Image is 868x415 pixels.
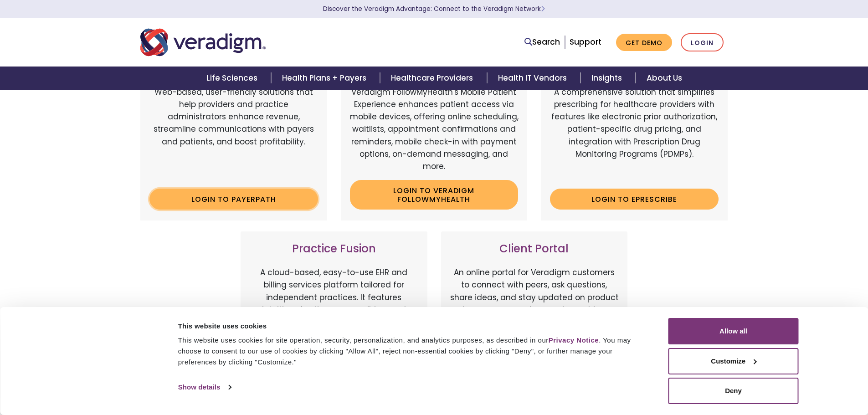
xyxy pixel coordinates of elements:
[668,378,799,404] button: Deny
[550,86,719,182] p: A comprehensive solution that simplifies prescribing for healthcare providers with features like ...
[524,36,560,48] a: Search
[549,336,599,344] a: Privacy Notice
[616,34,672,51] a: Get Demo
[178,335,648,368] div: This website uses cookies for site operation, security, personalization, and analytics purposes, ...
[550,189,719,210] a: Login to ePrescribe
[570,36,601,47] a: Support
[450,242,619,256] h3: Client Portal
[580,67,636,90] a: Insights
[323,5,545,13] a: Discover the Veradigm Advantage: Connect to the Veradigm NetworkLearn More
[380,67,487,90] a: Healthcare Providers
[140,27,266,57] img: Veradigm logo
[178,321,648,332] div: This website uses cookies
[541,5,545,13] span: Learn More
[149,189,318,210] a: Login to Payerpath
[681,33,724,52] a: Login
[250,242,418,256] h3: Practice Fusion
[668,348,799,374] button: Customize
[636,67,693,90] a: About Us
[668,318,799,344] button: Allow all
[271,67,380,90] a: Health Plans + Payers
[487,67,580,90] a: Health IT Vendors
[149,86,318,182] p: Web-based, user-friendly solutions that help providers and practice administrators enhance revenu...
[250,266,418,341] p: A cloud-based, easy-to-use EHR and billing services platform tailored for independent practices. ...
[450,266,619,341] p: An online portal for Veradigm customers to connect with peers, ask questions, share ideas, and st...
[350,180,519,210] a: Login to Veradigm FollowMyHealth
[350,86,519,173] p: Veradigm FollowMyHealth's Mobile Patient Experience enhances patient access via mobile devices, o...
[178,380,231,394] a: Show details
[195,67,271,90] a: Life Sciences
